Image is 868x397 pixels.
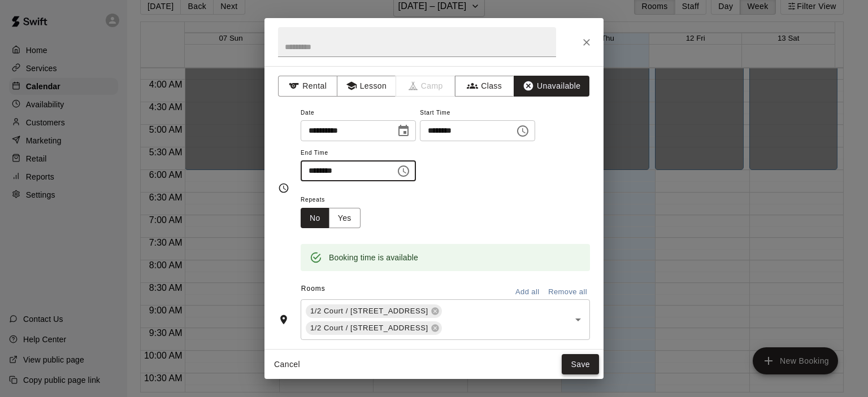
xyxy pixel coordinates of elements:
svg: Timing [278,182,289,194]
span: Rooms [301,285,325,293]
span: Date [301,106,416,121]
span: End Time [301,146,416,161]
button: Open [570,312,586,328]
button: Choose time, selected time is 6:00 AM [511,120,534,142]
button: Class [455,76,514,97]
span: 1/2 Court / [STREET_ADDRESS] [306,306,433,317]
div: Booking time is available [329,247,418,268]
button: Cancel [269,354,305,375]
span: Repeats [301,193,370,208]
span: Start Time [420,106,535,121]
button: Save [562,354,599,375]
svg: Rooms [278,314,289,325]
div: 1/2 Court / [STREET_ADDRESS] [306,304,442,318]
button: Choose time, selected time is 11:00 AM [392,160,415,182]
span: Camps can only be created in the Services page [396,76,455,97]
span: 1/2 Court / [STREET_ADDRESS] [306,322,433,334]
button: Choose date, selected date is Sep 13, 2025 [392,120,415,142]
button: Rental [278,76,337,97]
button: Lesson [337,76,396,97]
div: 1/2 Court / [STREET_ADDRESS] [306,321,442,335]
div: outlined button group [301,208,361,229]
button: Yes [329,208,361,229]
button: Add all [509,283,545,301]
button: Remove all [545,283,590,301]
button: No [301,208,329,229]
button: Close [576,32,597,53]
button: Unavailable [514,76,589,97]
